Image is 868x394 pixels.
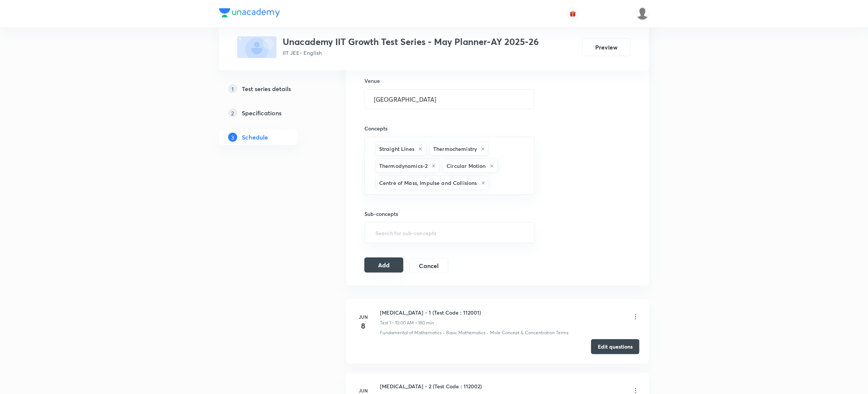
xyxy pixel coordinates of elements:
[219,8,280,17] img: Company Logo
[379,179,477,187] h6: Centre of Mass, Impulse and Collisions
[446,162,485,170] h6: Circular Motion
[380,320,434,326] p: Test 1 • 10:00 AM • 180 min
[409,258,448,273] button: Cancel
[490,329,568,336] p: Mole Concept & Concentration Terms
[380,382,482,390] h6: [MEDICAL_DATA] - 2 (Test Code : 112002)
[487,329,488,336] div: ·
[364,210,535,218] h6: Sub-concepts
[242,109,282,118] h5: Specifications
[380,329,442,336] p: Fundamental of Mathematics
[379,162,428,170] h6: Thermodynamics-2
[364,124,535,132] h6: Concepts
[356,320,371,332] h4: 8
[530,165,532,167] button: Open
[228,84,237,93] p: 1
[242,84,291,93] h5: Test series details
[237,36,277,58] img: fallback-thumbnail.png
[582,38,631,56] button: Preview
[364,77,380,85] h6: Venue
[569,10,576,17] img: avatar
[636,7,649,20] img: Suresh
[530,232,532,234] button: Open
[283,49,539,57] p: IIT JEE • English
[219,105,322,121] a: 2Specifications
[283,36,539,47] h3: Unacademy IIT Growth Test Series - May Planner-AY 2025-26
[228,109,237,118] p: 2
[374,226,525,240] input: Search for sub-concepts
[443,329,445,336] div: ·
[242,133,268,142] h5: Schedule
[591,339,639,354] button: Edit questions
[356,387,371,394] h6: Jun
[365,90,534,109] input: Name of the venue where test will be conducted
[433,145,477,153] h6: Thermochemistry
[379,145,414,153] h6: Straight Lines
[219,81,322,96] a: 1Test series details
[567,8,579,20] button: avatar
[219,8,280,19] a: Company Logo
[446,329,485,336] p: Basic Mathematics
[356,313,371,320] h6: Jun
[380,309,481,316] h6: [MEDICAL_DATA] - 1 (Test Code : 112001)
[364,257,403,273] button: Add
[228,133,237,142] p: 3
